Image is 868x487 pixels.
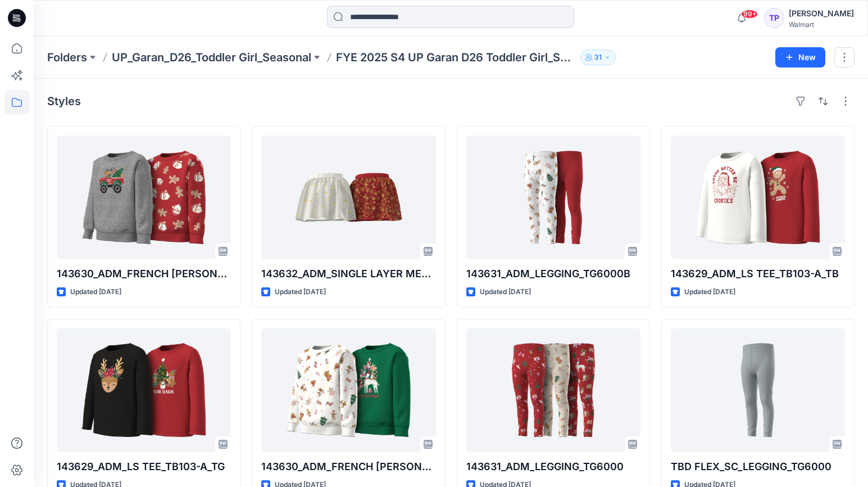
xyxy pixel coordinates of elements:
[47,49,87,65] a: Folders
[336,49,576,65] p: FYE 2025 S4 UP Garan D26 Toddler Girl_Seasonal
[594,51,602,64] p: 31
[480,286,531,298] p: Updated [DATE]
[466,266,640,282] p: 143631_ADM_LEGGING_TG6000B
[466,459,640,475] p: 143631_ADM_LEGGING_TG6000
[466,328,640,452] a: 143631_ADM_LEGGING_TG6000
[764,8,784,28] div: TP
[57,266,231,282] p: 143630_ADM_FRENCH [PERSON_NAME] SWEATSHIRT_TG102_TB
[57,136,231,259] a: 143630_ADM_FRENCH TERRY SWEATSHIRT_TG102_TB
[261,328,435,452] a: 143630_ADM_FRENCH TERRY SWEATSHIRT_TG102_TG
[466,136,640,259] a: 143631_ADM_LEGGING_TG6000B
[671,459,845,475] p: TBD FLEX_SC_LEGGING_TG6000
[261,266,435,282] p: 143632_ADM_SINGLE LAYER MESH SKIRT_TG104-A
[741,10,758,19] span: 99+
[57,328,231,452] a: 143629_ADM_LS TEE_TB103-A_TG
[580,49,616,65] button: 31
[789,20,854,29] div: Walmart
[70,286,121,298] p: Updated [DATE]
[275,286,326,298] p: Updated [DATE]
[671,328,845,452] a: TBD FLEX_SC_LEGGING_TG6000
[671,266,845,282] p: 143629_ADM_LS TEE_TB103-A_TB
[57,459,231,475] p: 143629_ADM_LS TEE_TB103-A_TG
[684,286,735,298] p: Updated [DATE]
[261,459,435,475] p: 143630_ADM_FRENCH [PERSON_NAME] SWEATSHIRT_TG102_TG
[47,94,81,108] h4: Styles
[671,136,845,259] a: 143629_ADM_LS TEE_TB103-A_TB
[789,7,854,20] div: [PERSON_NAME]
[775,47,825,67] button: New
[112,49,311,65] a: UP_Garan_D26_Toddler Girl_Seasonal
[261,136,435,259] a: 143632_ADM_SINGLE LAYER MESH SKIRT_TG104-A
